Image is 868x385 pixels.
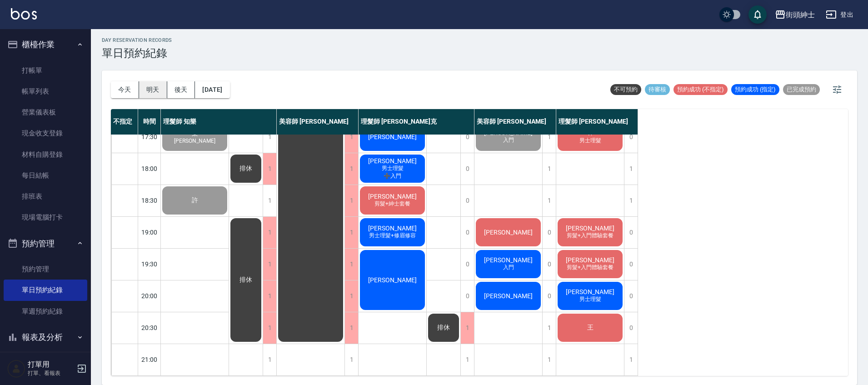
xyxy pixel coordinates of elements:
span: 不可預約 [610,85,641,94]
div: 20:30 [138,312,161,344]
span: [PERSON_NAME] [482,229,534,236]
div: 1 [344,121,358,153]
span: [PERSON_NAME] [366,133,419,140]
div: 0 [542,249,556,280]
div: 1 [263,280,276,312]
span: 待審核 [645,85,670,94]
div: 0 [460,153,474,185]
div: 理髮師 知樂 [161,109,277,135]
div: 1 [344,344,358,375]
div: 1 [542,121,556,153]
span: 剪髮+入門體驗套餐 [565,232,615,240]
div: 0 [624,121,638,153]
a: 營業儀表板 [4,102,87,123]
div: 1 [542,344,556,375]
div: 0 [460,217,474,248]
span: [PERSON_NAME] [366,276,419,284]
div: 0 [542,280,556,312]
img: Person [7,360,25,378]
div: 1 [460,344,474,375]
span: 王 [585,324,595,332]
a: 排班表 [4,186,87,207]
span: 男士理髮+修眉修容 [367,232,418,240]
a: 打帳單 [4,60,87,81]
div: 19:00 [138,216,161,248]
div: 美容師 [PERSON_NAME] [277,109,359,135]
button: 預約管理 [4,232,87,255]
a: 預約管理 [4,259,87,280]
div: 理髮師 [PERSON_NAME]克 [359,109,474,135]
a: 單日預約紀錄 [4,280,87,300]
div: 1 [263,153,276,185]
a: 帳單列表 [4,81,87,102]
div: 0 [460,121,474,153]
span: 排休 [238,165,254,173]
button: 後天 [167,81,195,98]
div: 21:00 [138,344,161,375]
span: 排休 [435,324,452,332]
span: 男士理髮 [578,137,603,145]
span: 已完成預約 [783,85,820,94]
span: [PERSON_NAME] [366,193,419,200]
span: 剪髮+紳士套餐 [373,200,412,208]
div: 1 [344,185,358,216]
div: 理髮師 [PERSON_NAME] [556,109,638,135]
span: [PERSON_NAME] [366,157,419,165]
div: 1 [263,312,276,344]
div: 1 [624,153,638,185]
span: 男士理髮 [578,295,603,303]
span: 入門 [501,264,516,271]
div: 0 [460,249,474,280]
div: 0 [624,280,638,312]
a: 現場電腦打卡 [4,207,87,228]
span: [PERSON_NAME] [366,225,419,232]
div: 1 [344,217,358,248]
span: 預約成功 (指定) [731,85,779,94]
div: 時間 [138,109,161,135]
img: Logo [11,8,37,20]
div: 0 [624,217,638,248]
div: 1 [344,312,358,344]
h3: 單日預約紀錄 [102,47,172,60]
div: 1 [263,249,276,280]
button: 街頭紳士 [771,5,818,24]
span: 許 [190,196,200,205]
div: 19:30 [138,248,161,280]
a: 單週預約紀錄 [4,301,87,322]
div: 18:30 [138,185,161,216]
div: 0 [624,249,638,280]
div: 1 [542,185,556,216]
button: 明天 [139,81,167,98]
button: [DATE] [195,81,229,98]
div: 1 [344,280,358,312]
button: 櫃檯作業 [4,33,87,56]
a: 材料自購登錄 [4,144,87,165]
span: ➕入門 [382,172,403,180]
div: 街頭紳士 [786,9,815,20]
button: 報表及分析 [4,325,87,349]
span: 排休 [238,276,254,284]
span: [PERSON_NAME] [564,256,616,264]
div: 17:30 [138,121,161,153]
div: 1 [624,185,638,216]
span: [PERSON_NAME] [482,256,534,264]
span: 男士理髮 [380,165,405,172]
a: 每日結帳 [4,165,87,186]
div: 1 [624,344,638,375]
span: 預約成功 (不指定) [673,85,728,94]
div: 1 [344,153,358,185]
div: 美容師 [PERSON_NAME] [474,109,556,135]
button: save [748,5,767,24]
button: 登出 [822,6,857,23]
span: 入門 [501,136,516,144]
div: 0 [542,217,556,248]
div: 1 [542,312,556,344]
div: 1 [263,185,276,216]
h2: day Reservation records [102,37,172,43]
a: 現金收支登錄 [4,123,87,144]
span: [PERSON_NAME] [564,225,616,232]
div: 20:00 [138,280,161,312]
button: 客戶管理 [4,349,87,372]
div: 1 [344,249,358,280]
div: 0 [460,185,474,216]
